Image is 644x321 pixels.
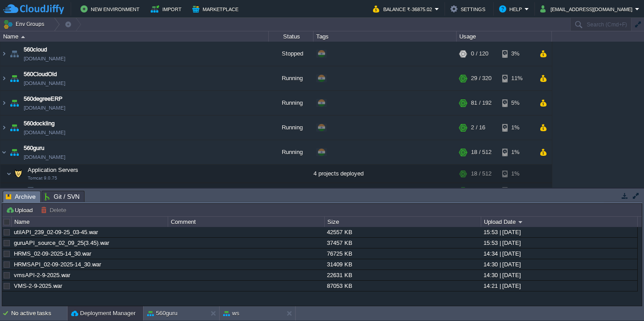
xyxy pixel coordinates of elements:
[502,183,531,197] div: 1%
[0,42,8,66] img: AMDAwAAAACH5BAEAAAAALAAAAAABAAEAAAICRAEAOw==
[471,66,491,90] div: 29 / 320
[41,206,69,214] button: Delete
[80,4,142,14] button: New Environment
[71,309,136,318] button: Deployment Manager
[502,140,531,164] div: 1%
[147,309,178,318] button: 560guru
[8,91,21,115] img: AMDAwAAAACH5BAEAAAAALAAAAAABAAEAAAICRAEAOw==
[8,66,21,90] img: AMDAwAAAACH5BAEAAAAALAAAAAABAAEAAAICRAEAOw==
[45,191,80,202] span: Git / SVN
[482,217,637,227] div: Upload Date
[37,186,77,194] a: Node ID:40471
[471,165,491,183] div: 18 / 512
[11,306,67,321] div: No active tasks
[151,4,184,14] button: Import
[24,79,65,88] a: [DOMAIN_NAME]
[14,282,62,289] a: VMS-2-9-2025.war
[37,186,77,194] span: 40471
[471,91,491,115] div: 81 / 192
[24,119,55,128] a: 560dockling
[27,166,80,174] span: Application Servers
[24,128,65,137] span: [DOMAIN_NAME]
[540,4,635,14] button: [EMAIL_ADDRESS][DOMAIN_NAME]
[8,140,21,164] img: AMDAwAAAACH5BAEAAAAALAAAAAABAAEAAAICRAEAOw==
[1,31,268,42] div: Name
[457,31,551,42] div: Usage
[3,18,47,30] button: Env Groups
[481,281,637,291] div: 14:21 | [DATE]
[325,248,480,259] div: 76725 KB
[325,270,480,280] div: 22631 KB
[0,91,8,115] img: AMDAwAAAACH5BAEAAAAALAAAAAABAAEAAAICRAEAOw==
[24,183,37,197] img: AMDAwAAAACH5BAEAAAAALAAAAAABAAEAAAICRAEAOw==
[12,217,168,227] div: Name
[0,66,8,90] img: AMDAwAAAACH5BAEAAAAALAAAAAABAAEAAAICRAEAOw==
[8,42,21,66] img: AMDAwAAAACH5BAEAAAAALAAAAAABAAEAAAICRAEAOw==
[24,144,44,153] a: 560guru
[269,66,314,90] div: Running
[14,229,98,235] a: utilAPI_239_02-09-25_03-45.war
[373,4,435,14] button: Balance ₹-36875.02
[450,4,488,14] button: Settings
[325,227,480,237] div: 42557 KB
[502,91,531,115] div: 5%
[14,261,101,268] a: HRMSAPI_02-09-2025-14_30.war
[269,91,314,115] div: Running
[318,187,373,192] span: 9.0.75-openjdk-1.8.0_362
[314,165,457,183] div: 4 projects deployed
[325,281,480,291] div: 87053 KB
[471,140,491,164] div: 18 / 512
[28,175,57,181] span: Tomcat 9.0.75
[481,248,637,259] div: 14:34 | [DATE]
[471,116,485,140] div: 2 / 16
[269,140,314,164] div: Running
[314,31,456,42] div: Tags
[0,116,8,140] img: AMDAwAAAACH5BAEAAAAALAAAAAABAAEAAAICRAEAOw==
[21,36,25,38] img: AMDAwAAAACH5BAEAAAAALAAAAAABAAEAAAICRAEAOw==
[499,4,525,14] button: Help
[6,206,35,214] button: Upload
[223,309,239,318] button: ws
[269,116,314,140] div: Running
[38,187,60,193] span: Node ID:
[471,42,488,66] div: 0 / 120
[325,259,480,270] div: 31409 KB
[269,31,313,42] div: Status
[6,191,36,202] span: Archive
[502,116,531,140] div: 1%
[14,250,91,257] a: HRMS_02-09-2025-14_30.war
[169,217,324,227] div: Comment
[3,4,64,15] img: CloudJiffy
[481,259,637,270] div: 14:30 | [DATE]
[14,240,109,246] a: guruAPI_source_02_09_25(3.45).war
[502,42,531,66] div: 3%
[19,183,24,197] img: AMDAwAAAACH5BAEAAAAALAAAAAABAAEAAAICRAEAOw==
[0,140,8,164] img: AMDAwAAAACH5BAEAAAAALAAAAAABAAEAAAICRAEAOw==
[24,70,57,79] a: 560CloudOld
[471,183,488,197] div: 18 / 512
[8,116,21,140] img: AMDAwAAAACH5BAEAAAAALAAAAAABAAEAAAICRAEAOw==
[481,227,637,237] div: 15:53 | [DATE]
[24,54,65,63] a: [DOMAIN_NAME]
[269,42,314,66] div: Stopped
[14,272,70,278] a: vmsAPI-2-9-2025.war
[325,217,481,227] div: Size
[481,270,637,280] div: 14:30 | [DATE]
[502,66,531,90] div: 11%
[24,45,47,54] a: 560cloud
[24,94,63,103] a: 560degreeERP
[481,238,637,248] div: 15:53 | [DATE]
[24,153,65,162] a: [DOMAIN_NAME]
[502,165,531,183] div: 1%
[24,103,65,112] a: [DOMAIN_NAME]
[27,167,80,173] a: Application ServersTomcat 9.0.75
[12,165,25,183] img: AMDAwAAAACH5BAEAAAAALAAAAAABAAEAAAICRAEAOw==
[192,4,241,14] button: Marketplace
[6,165,12,183] img: AMDAwAAAACH5BAEAAAAALAAAAAABAAEAAAICRAEAOw==
[325,238,480,248] div: 37457 KB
